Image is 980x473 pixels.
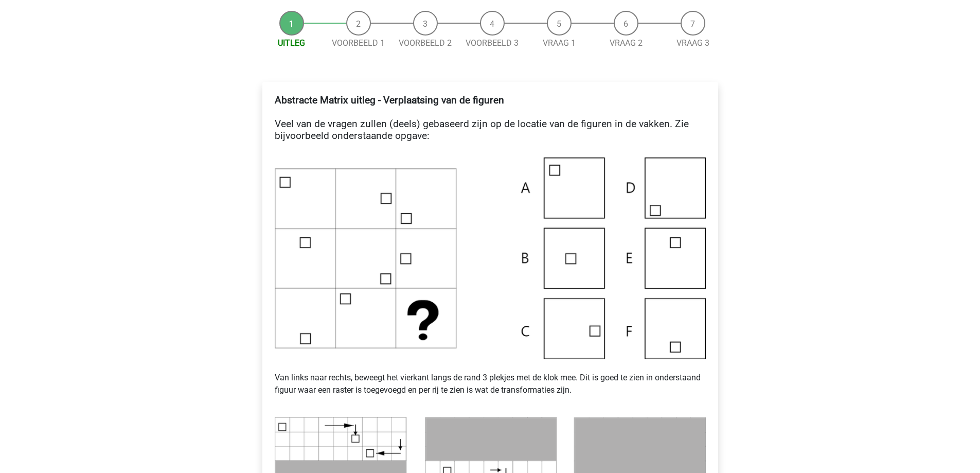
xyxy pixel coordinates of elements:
p: Van links naar rechts, beweegt het vierkant langs de rand 3 plekjes met de klok mee. Dit is goed ... [275,359,706,409]
h4: Veel van de vragen zullen (deels) gebaseerd zijn op de locatie van de figuren in de vakken. Zie b... [275,94,706,153]
a: Vraag 2 [610,38,643,48]
a: Vraag 1 [543,38,576,48]
a: Voorbeeld 1 [332,38,385,48]
a: Voorbeeld 2 [399,38,452,48]
img: voorbeeld1.png [275,157,706,359]
a: Uitleg [278,38,305,48]
a: Vraag 3 [676,38,709,48]
a: Voorbeeld 3 [466,38,519,48]
b: Abstracte Matrix uitleg - Verplaatsing van de figuren [275,94,504,106]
